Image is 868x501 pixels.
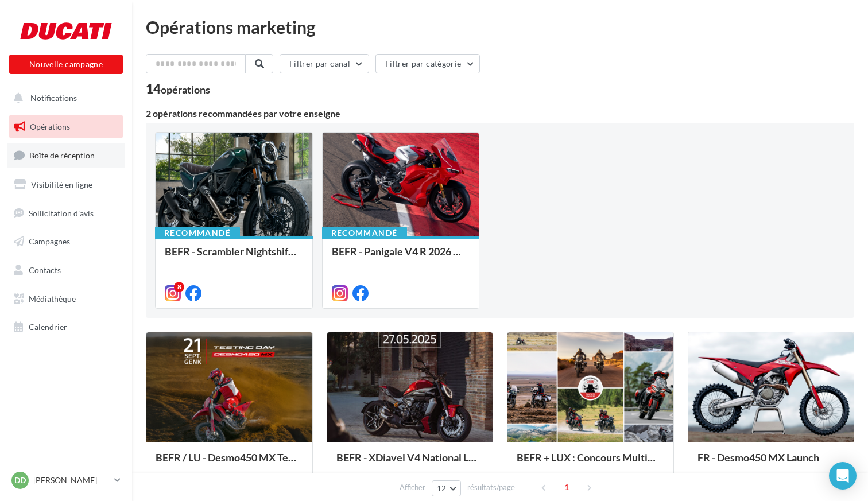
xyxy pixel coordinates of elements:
[14,475,26,486] span: DD
[7,86,121,110] button: Notifications
[30,93,77,103] span: Notifications
[517,452,664,475] div: BEFR + LUX : Concours Multistrada V4 Voyagers 2025
[31,180,92,189] span: Visibilité en ligne
[7,173,125,197] a: Visibilité en ligne
[29,208,94,218] span: Sollicitation d'avis
[29,322,67,332] span: Calendrier
[400,482,425,493] span: Afficher
[33,475,110,486] p: [PERSON_NAME]
[9,469,123,491] a: DD [PERSON_NAME]
[432,480,461,496] button: 12
[155,227,240,239] div: Recommandé
[7,143,125,168] a: Boîte de réception
[7,287,125,311] a: Médiathèque
[7,115,125,139] a: Opérations
[336,452,484,475] div: BEFR - XDiavel V4 National Launch
[30,122,70,131] span: Opérations
[322,227,407,239] div: Recommandé
[9,55,123,74] button: Nouvelle campagne
[165,246,303,269] div: BEFR - Scrambler Nightshift 2026 Launch
[29,294,76,304] span: Médiathèque
[7,201,125,226] a: Sollicitation d'avis
[146,83,210,95] div: 14
[161,84,210,95] div: opérations
[829,462,857,490] div: Open Intercom Messenger
[437,484,447,493] span: 12
[467,482,515,493] span: résultats/page
[174,282,184,292] div: 8
[7,315,125,339] a: Calendrier
[697,452,845,475] div: FR - Desmo450 MX Launch
[29,150,95,160] span: Boîte de réception
[332,246,470,269] div: BEFR - Panigale V4 R 2026 Launch
[156,452,303,475] div: BEFR / LU - Desmo450 MX Testing Day
[29,265,61,275] span: Contacts
[7,230,125,254] a: Campagnes
[280,54,369,73] button: Filtrer par canal
[375,54,480,73] button: Filtrer par catégorie
[146,18,854,36] div: Opérations marketing
[557,478,576,496] span: 1
[7,258,125,282] a: Contacts
[146,109,854,118] div: 2 opérations recommandées par votre enseigne
[29,236,70,246] span: Campagnes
